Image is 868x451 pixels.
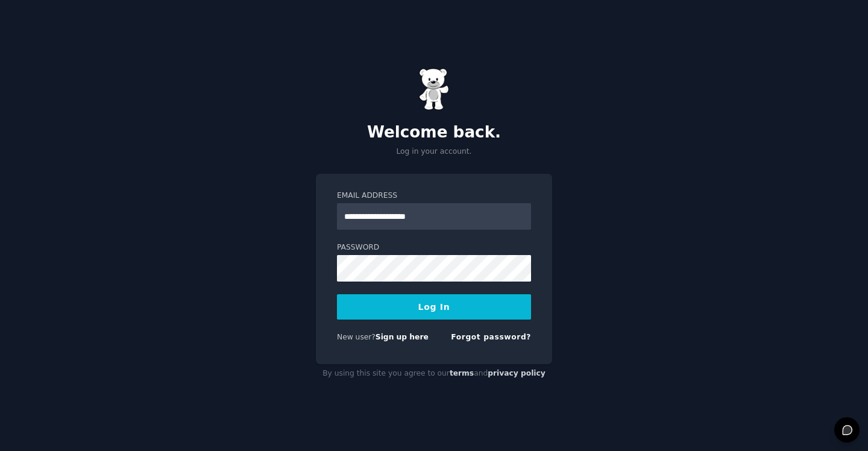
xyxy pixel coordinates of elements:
a: Forgot password? [451,333,531,341]
label: Password [337,242,531,253]
a: Sign up here [376,333,429,341]
button: Log In [337,294,531,320]
img: Gummy Bear [419,68,449,110]
span: New user? [337,333,376,341]
p: Log in your account. [316,147,552,157]
h2: Welcome back. [316,123,552,142]
a: privacy policy [488,369,546,377]
div: By using this site you agree to our and [316,364,552,383]
label: Email Address [337,191,531,201]
a: terms [450,369,474,377]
